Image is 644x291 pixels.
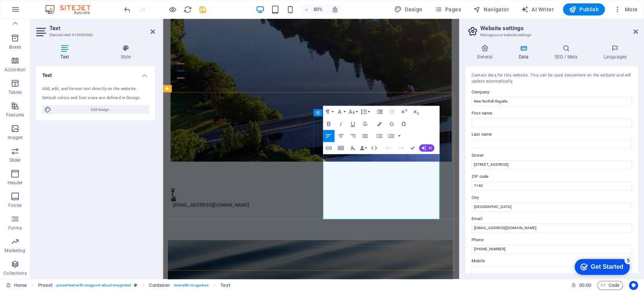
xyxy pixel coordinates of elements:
button: HTML [368,142,380,154]
button: Font Size [347,106,358,118]
button: Special Characters [398,118,409,130]
span: Click to select. Double-click to edit [38,281,53,290]
p: Accordion [5,67,26,73]
button: 1 [17,55,27,57]
h4: Data [507,44,543,60]
button: 2 [17,64,27,66]
button: Superscript [398,106,409,118]
button: Font Family [335,106,346,118]
div: Default colors and font sizes are defined in Design. [42,95,149,101]
span: Design [394,6,423,13]
button: Colors [373,118,385,130]
button: Align Left [323,130,334,142]
button: undo [123,5,132,14]
label: Email [472,214,632,224]
span: Edit design [54,105,147,114]
label: Phone [472,236,632,245]
button: AI [419,144,434,152]
h4: Languages [592,44,638,60]
button: Code [597,281,623,290]
span: Click to select. Double-click to edit [220,281,230,290]
button: 80% [301,5,327,14]
div: Contact data for this website. This can be used everywhere on the website and will update automat... [472,72,632,85]
p: Features [6,112,24,118]
h4: Text [36,44,96,60]
button: Edit design [42,105,149,114]
button: Insert Link [323,142,334,154]
button: Unordered List [373,130,385,142]
p: Images [8,135,23,141]
span: Navigator [473,6,509,13]
label: Last name [472,130,632,139]
button: Increase Indent [374,106,385,118]
p: Boxes [9,44,22,50]
button: Data Bindings [359,142,367,154]
button: Clear Formatting [347,142,358,154]
button: Strikethrough [359,118,370,130]
button: Usercentrics [629,281,638,290]
span: : [584,282,586,288]
h4: General [466,44,507,60]
label: Company [472,88,632,97]
label: First name [472,109,632,118]
button: Insert Table [335,142,346,154]
i: Reload page [183,5,192,14]
button: 3 [17,73,27,75]
button: reload [183,5,192,14]
span: . preset-text-with-image-v4-about-image-text [55,281,131,290]
span: 00 00 [579,281,591,290]
a: [EMAIL_ADDRESS][DOMAIN_NAME] [12,229,108,236]
h2: Website settings [480,25,638,32]
nav: breadcrumb [38,281,230,290]
button: Icons [386,118,397,130]
a: Click to cancel selection. Double-click to open Pages [6,281,27,290]
h6: 80% [312,5,324,14]
button: Redo (Ctrl+Shift+Z) [395,142,406,154]
h6: Session time [571,281,591,290]
button: Ordered List [385,130,397,142]
h4: SEO / Meta [543,44,592,60]
button: Align Right [347,130,358,142]
p: Slider [9,157,21,163]
label: City [472,193,632,202]
button: Italic (Ctrl+I) [335,118,346,130]
button: Confirm (Ctrl+⏎) [407,142,418,154]
div: Add, edit, and format text directly on the website. [42,86,149,92]
div: 5 [56,2,63,9]
button: Line Height [359,106,370,118]
span: Code [601,281,619,290]
span: AI [429,146,432,150]
p: Tables [8,89,22,95]
span: . text-with-image-box [173,281,209,290]
button: Ordered List [397,130,402,142]
label: Street [472,151,632,160]
span: AI Writer [521,6,554,13]
p: Header [8,180,23,186]
button: Click here to leave preview mode and continue editing [168,5,177,14]
i: This element is a customizable preset [134,283,137,287]
button: Design [391,3,426,15]
button: Navigator [470,3,512,15]
button: Bold (Ctrl+B) [323,118,334,130]
button: Publish [563,3,605,15]
button: More [611,3,641,15]
h2: Text [49,25,155,32]
p: Footer [8,202,22,208]
div: Get Started [22,8,55,15]
p: Marketing [5,248,25,254]
i: Undo: Delete elements (Ctrl+Z) [123,5,132,14]
button: Align Center [335,130,346,142]
button: AI Writer [518,3,557,15]
div: Design (Ctrl+Alt+Y) [391,3,426,15]
button: Paragraph Format [323,106,334,118]
button: Subscript [410,106,421,118]
h3: Element #ed-910940680 [49,32,140,38]
p: Forms [8,225,22,231]
button: Decrease Indent [386,106,397,118]
button: Underline (Ctrl+U) [347,118,358,130]
span: Pages [434,6,461,13]
h4: Text [36,66,155,80]
label: Mobile [472,257,632,266]
i: Save (Ctrl+S) [198,5,207,14]
p: Collections [3,270,26,276]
